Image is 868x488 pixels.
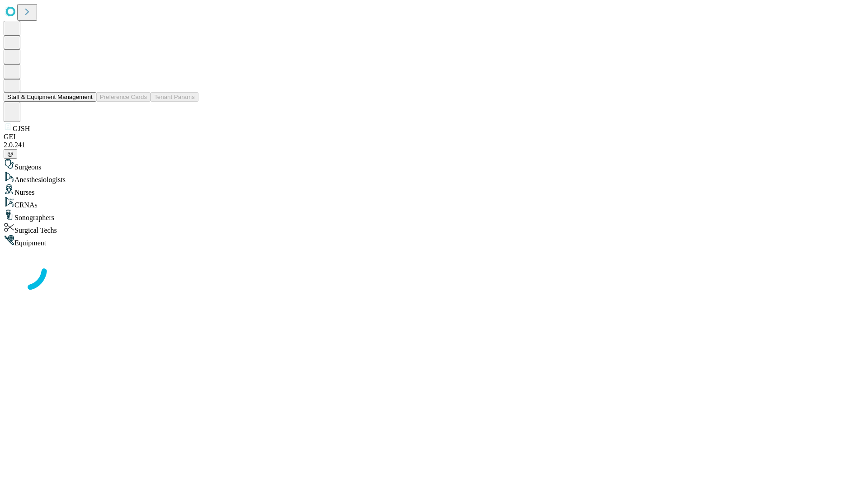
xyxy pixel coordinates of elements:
[4,133,864,141] div: GEI
[4,141,864,149] div: 2.0.241
[4,209,864,222] div: Sonographers
[4,235,864,247] div: Equipment
[4,171,864,184] div: Anesthesiologists
[7,150,14,157] span: @
[4,197,864,209] div: CRNAs
[4,149,17,159] button: @
[4,222,864,235] div: Surgical Techs
[4,184,864,197] div: Nurses
[96,92,151,102] button: Preference Cards
[4,159,864,171] div: Surgeons
[151,92,198,102] button: Tenant Params
[13,125,30,132] span: GJSH
[4,92,96,102] button: Staff & Equipment Management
